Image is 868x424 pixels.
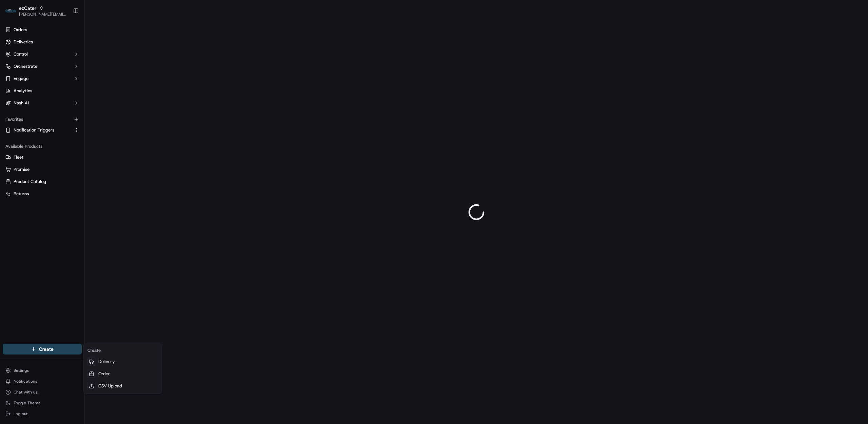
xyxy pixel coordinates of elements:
[48,115,82,120] a: Powered byPylon
[7,27,123,38] p: Welcome 👋
[85,380,160,392] a: CSV Upload
[7,99,12,104] div: 📗
[14,400,41,406] span: Toggle Theme
[55,96,112,108] a: 💻API Documentation
[3,114,82,125] div: Favorites
[4,96,55,108] a: 📗Knowledge Base
[14,127,54,133] span: Notification Triggers
[57,99,63,104] div: 💻
[14,88,32,94] span: Analytics
[14,98,52,105] span: Knowledge Base
[14,27,27,33] span: Orders
[5,9,16,13] img: ezCater
[85,368,160,380] a: Order
[14,179,46,185] span: Product Catalog
[14,63,37,69] span: Orchestrate
[14,379,37,384] span: Notifications
[14,39,33,45] span: Deliveries
[39,346,54,352] span: Create
[18,44,122,51] input: Got a question? Start typing here...
[7,7,20,20] img: Nash
[85,356,160,368] a: Delivery
[23,72,86,77] div: We're available if you need us!
[14,166,29,173] span: Promise
[7,65,19,77] img: 1736555255976-a54dd68f-1ca7-489b-9aae-adbdc363a1c4
[14,411,27,417] span: Log out
[23,65,111,72] div: Start new chat
[14,154,23,160] span: Fleet
[19,12,67,17] span: [PERSON_NAME][EMAIL_ADDRESS][DOMAIN_NAME]
[14,76,28,82] span: Engage
[64,98,109,105] span: API Documentation
[67,115,82,120] span: Pylon
[14,389,38,395] span: Chat with us!
[3,141,82,152] div: Available Products
[14,191,29,197] span: Returns
[14,51,28,57] span: Control
[85,345,160,356] div: Create
[14,368,29,373] span: Settings
[19,5,36,12] span: ezCater
[115,67,123,75] button: Start new chat
[14,100,29,106] span: Nash AI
